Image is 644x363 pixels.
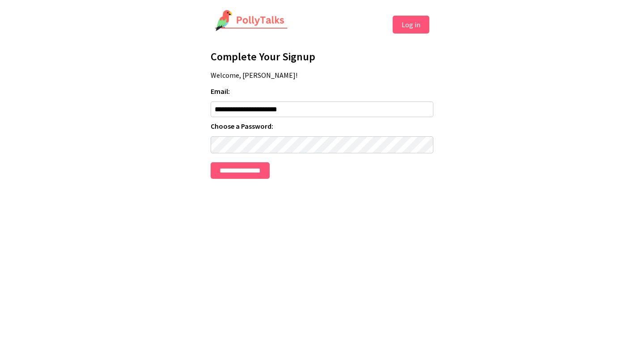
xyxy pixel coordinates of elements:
[211,87,433,96] label: Email:
[393,16,429,34] button: Log in
[211,50,433,63] h1: Complete Your Signup
[211,71,433,80] p: Welcome, [PERSON_NAME]!
[211,122,433,131] label: Choose a Password:
[215,10,288,32] img: PollyTalks Logo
